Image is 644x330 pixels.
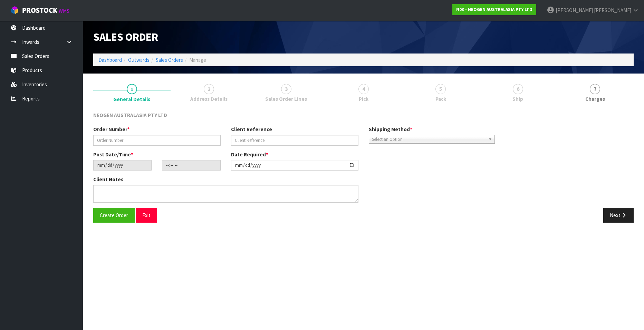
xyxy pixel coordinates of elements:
input: Client Reference [231,135,358,146]
button: Next [603,208,634,223]
span: Address Details [190,95,228,103]
a: Sales Orders [156,57,183,63]
span: 1 [127,84,137,94]
span: General Details [93,106,634,228]
span: ProStock [22,6,57,15]
span: Sales Order Lines [265,95,307,103]
span: Select an Option [372,135,486,144]
span: General Details [113,96,150,103]
span: Charges [585,95,605,103]
label: Order Number [93,126,130,133]
span: Create Order [100,212,128,219]
button: Exit [136,208,157,223]
label: Shipping Method [369,126,412,133]
span: 6 [513,84,523,94]
strong: N03 - NEOGEN AUSTRALASIA PTY LTD [456,7,532,12]
a: Dashboard [98,57,122,63]
span: 7 [590,84,600,94]
span: [PERSON_NAME] [594,7,631,13]
span: 4 [358,84,369,94]
input: Order Number [93,135,221,146]
span: Pick [359,95,368,103]
span: Manage [189,57,206,63]
span: Pack [435,95,446,103]
span: NEOGEN AUSTRALASIA PTY LTD [93,112,167,118]
small: WMS [59,8,69,14]
label: Date Required [231,151,268,158]
span: 2 [204,84,214,94]
span: Ship [512,95,523,103]
span: 3 [281,84,291,94]
button: Create Order [93,208,135,223]
img: cube-alt.png [10,6,19,14]
label: Client Notes [93,176,123,183]
label: Post Date/Time [93,151,133,158]
label: Client Reference [231,126,272,133]
span: Sales Order [93,30,158,44]
span: [PERSON_NAME] [556,7,593,13]
a: Outwards [128,57,150,63]
span: 5 [435,84,446,94]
